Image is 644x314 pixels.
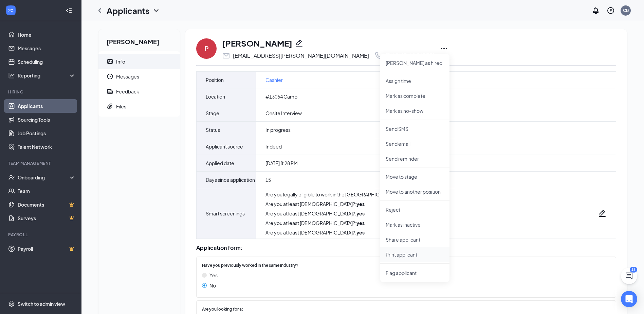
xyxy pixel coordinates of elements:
[598,209,606,217] svg: Pencil
[265,93,297,100] span: #13064 Camp
[265,220,407,226] div: Are you at least [DEMOGRAPHIC_DATA]? :
[98,99,180,114] a: PaperclipFiles
[98,84,180,99] a: ReportFeedback
[8,300,15,307] svg: Settings
[18,113,76,126] a: Sourcing Tools
[209,282,216,289] span: No
[206,209,245,217] span: Smart screenings
[116,69,174,84] span: Messages
[116,58,125,65] div: Info
[621,291,637,307] div: Open Intercom Messenger
[356,201,365,207] strong: yes
[196,244,616,251] div: Application form:
[265,229,407,236] div: Are you at least [DEMOGRAPHIC_DATA]? :
[107,58,113,65] svg: ContactCard
[18,184,76,198] a: Team
[265,176,271,183] span: 15
[209,272,218,279] span: Yes
[356,220,365,226] strong: yes
[98,29,180,51] h2: [PERSON_NAME]
[386,92,444,99] p: Mark as complete
[96,6,104,15] svg: ChevronLeft
[386,221,444,228] p: Mark as inactive
[18,242,76,256] a: PayrollCrown
[592,6,600,15] svg: Notifications
[206,109,219,117] span: Stage
[265,200,407,207] div: Are you at least [DEMOGRAPHIC_DATA]? :
[206,159,234,167] span: Applied date
[440,45,448,53] svg: Ellipses
[116,103,126,110] div: Files
[18,99,76,113] a: Applicants
[8,174,15,181] svg: UserCheck
[18,140,76,154] a: Talent Network
[386,269,444,277] span: Flag applicant
[206,76,224,84] span: Position
[621,268,637,284] button: ChatActive
[18,174,70,181] div: Onboarding
[265,126,291,133] span: In progress
[206,176,255,184] span: Days since application
[356,210,365,216] strong: yes
[386,206,444,213] p: Reject
[386,77,444,84] p: Assign time
[116,88,139,95] div: Feedback
[625,272,633,280] svg: ChatActive
[18,211,76,225] a: SurveysCrown
[8,232,74,238] div: Payroll
[107,5,149,16] h1: Applicants
[18,55,76,69] a: Scheduling
[202,306,243,313] span: Are you looking for a:
[265,191,407,198] div: Are you legally eligible to work in the [GEOGRAPHIC_DATA]? :
[356,229,365,235] strong: yes
[386,140,444,147] p: Send email
[8,72,15,79] svg: Analysis
[386,125,444,132] p: Send SMS
[66,7,72,14] svg: Collapse
[107,88,113,95] svg: Report
[107,103,113,110] svg: Paperclip
[295,39,303,47] svg: Pencil
[18,28,76,41] a: Home
[265,110,302,117] span: Onsite Interview
[265,143,282,150] span: Indeed
[204,44,209,53] div: P
[18,126,76,140] a: Job Postings
[206,92,225,101] span: Location
[18,41,76,55] a: Messages
[386,59,444,66] p: [PERSON_NAME] as hired
[98,69,180,84] a: ClockMessages
[607,6,615,15] svg: QuestionInfo
[206,142,243,151] span: Applicant source
[202,262,298,269] span: Have you previously worked in the same industry?
[265,210,407,217] div: Are you at least [DEMOGRAPHIC_DATA]? :
[8,89,74,95] div: Hiring
[386,236,444,243] p: Share applicant
[222,52,230,60] svg: Email
[385,52,435,59] div: [PHONE_NUMBER]
[623,7,629,13] div: CB
[265,160,298,167] span: [DATE] 8:28 PM
[18,72,76,79] div: Reporting
[222,37,292,49] h1: [PERSON_NAME]
[152,6,160,15] svg: ChevronDown
[7,7,14,14] svg: WorkstreamLogo
[265,76,283,84] a: Cashier
[18,198,76,211] a: DocumentsCrown
[206,126,220,134] span: Status
[233,52,369,59] div: [EMAIL_ADDRESS][PERSON_NAME][DOMAIN_NAME]
[8,160,74,166] div: Team Management
[386,188,444,195] p: Move to another position
[386,107,444,114] p: Mark as no-show
[630,267,637,273] div: 18
[98,54,180,69] a: ContactCardInfo
[374,52,383,60] svg: Phone
[18,300,65,307] div: Switch to admin view
[386,173,444,180] p: Move to stage
[386,251,444,258] p: Print applicant
[386,155,444,162] p: Send reminder
[107,73,113,80] svg: Clock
